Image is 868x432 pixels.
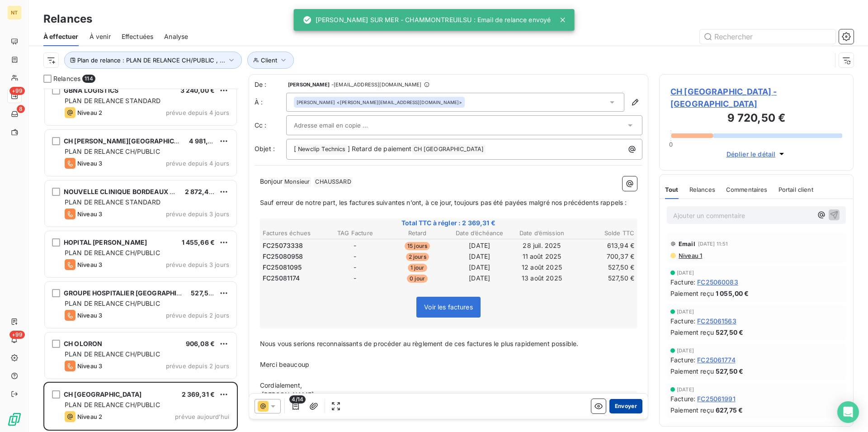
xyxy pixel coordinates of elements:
[65,249,160,256] span: PLAN DE RELANCE CH/PUBLIC
[697,394,736,404] span: FC25061991
[670,328,714,337] span: Paiement reçu
[122,32,154,41] span: Effectuées
[297,99,335,105] span: [PERSON_NAME]
[449,241,510,251] td: [DATE]
[255,98,286,107] label: À :
[726,186,768,193] span: Commentaires
[670,405,714,415] span: Paiement reçu
[255,80,286,89] span: De :
[64,137,209,145] span: CH [PERSON_NAME][GEOGRAPHIC_DATA] (10)
[325,273,386,283] td: -
[64,188,193,195] span: NOUVELLE CLINIQUE BORDEAUX TONDU
[511,228,573,238] th: Date d’émission
[669,141,673,148] span: 0
[77,413,102,420] span: Niveau 2
[449,252,510,261] td: [DATE]
[64,238,147,246] span: HOPITAL [PERSON_NAME]
[331,82,421,87] span: - [EMAIL_ADDRESS][DOMAIN_NAME]
[288,82,330,87] span: [PERSON_NAME]
[670,316,695,326] span: Facture :
[677,270,694,275] span: [DATE]
[726,149,776,159] span: Déplier le détail
[283,177,311,187] span: Monsieur
[263,252,303,261] span: FC25080958
[511,241,573,251] td: 28 juil. 2025
[303,12,551,28] div: [PERSON_NAME] SUR MER - CHAMMONTREUILSU : Email de relance envoyé
[17,105,25,113] span: 8
[64,289,203,297] span: GROUPE HOSPITALIER [GEOGRAPHIC_DATA]
[182,238,215,246] span: 1 455,66 €
[670,85,842,110] span: CH [GEOGRAPHIC_DATA] - [GEOGRAPHIC_DATA]
[64,52,242,69] button: Plan de relance : PLAN DE RELANCE CH/PUBLIC , ...
[77,57,225,64] span: Plan de relance : PLAN DE RELANCE CH/PUBLIC , ...
[260,340,578,347] span: Nous vous serions reconnaissants de procéder au règlement de ces factures le plus rapidement poss...
[778,186,813,193] span: Portail client
[65,401,160,408] span: PLAN DE RELANCE CH/PUBLIC
[716,328,743,337] span: 527,50 €
[43,11,92,27] h3: Relances
[412,144,486,155] span: CH [GEOGRAPHIC_DATA]
[294,145,296,152] span: [
[260,381,302,389] span: Cordialement,
[64,340,102,347] span: CH OLORON
[166,210,229,218] span: prévue depuis 3 jours
[262,228,324,238] th: Factures échues
[511,262,573,272] td: 12 août 2025
[7,412,22,427] img: Logo LeanPay
[64,390,142,398] span: CH [GEOGRAPHIC_DATA]
[677,387,694,392] span: [DATE]
[65,198,161,206] span: PLAN DE RELANCE STANDARD
[247,52,294,69] button: Client
[64,86,118,94] span: GBNA LOGISTICS
[325,262,386,272] td: -
[261,57,277,64] span: Client
[678,252,702,259] span: Niveau 1
[77,109,102,116] span: Niveau 2
[407,275,428,283] span: 0 jour
[511,252,573,261] td: 11 août 2025
[164,32,188,41] span: Analyse
[573,262,635,272] td: 527,50 €
[697,355,736,365] span: FC25061774
[677,426,694,431] span: [DATE]
[182,390,215,398] span: 2 369,31 €
[180,86,215,94] span: 3 240,00 €
[77,312,102,319] span: Niveau 3
[9,331,25,339] span: +99
[449,228,510,238] th: Date d’échéance
[65,350,160,358] span: PLAN DE RELANCE CH/PUBLIC
[263,241,303,250] span: FC25073338
[670,110,842,128] h3: 9 720,50 €
[837,401,859,423] div: Open Intercom Messenger
[260,177,283,185] span: Bonjour
[166,312,229,319] span: prévue depuis 2 jours
[609,399,642,413] button: Envoyer
[185,188,219,195] span: 2 872,48 €
[77,261,102,268] span: Niveau 3
[670,289,714,298] span: Paiement reçu
[77,210,102,218] span: Niveau 3
[670,355,695,365] span: Facture :
[325,241,386,251] td: -
[261,218,636,228] span: Total TTC à régler : 2 369,31 €
[65,97,161,104] span: PLAN DE RELANCE STANDARD
[697,277,738,287] span: FC25060083
[191,289,218,297] span: 527,50 €
[255,121,286,130] label: Cc :
[297,99,462,105] div: <[PERSON_NAME][EMAIL_ADDRESS][DOMAIN_NAME]>
[82,75,95,83] span: 114
[255,145,275,152] span: Objet :
[175,413,229,420] span: prévue aujourd’hui
[186,340,215,347] span: 906,08 €
[449,262,510,272] td: [DATE]
[665,186,679,193] span: Tout
[189,137,221,145] span: 4 981,12 €
[325,228,386,238] th: TAG Facture
[90,32,111,41] span: À venir
[263,263,302,272] span: FC25081095
[405,242,430,250] span: 15 jours
[166,160,229,167] span: prévue depuis 4 jours
[424,303,473,311] span: Voir les factures
[166,362,229,370] span: prévue depuis 2 jours
[314,177,352,187] span: CHAUSSARD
